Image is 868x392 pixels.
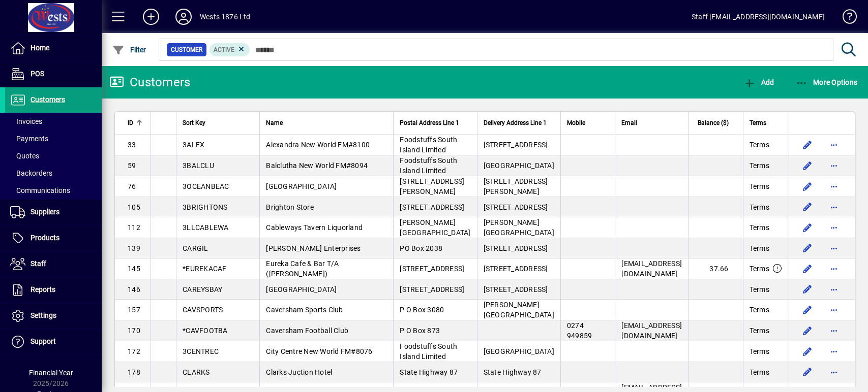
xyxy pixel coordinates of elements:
span: 105 [128,203,140,211]
span: [PERSON_NAME][GEOGRAPHIC_DATA] [484,301,554,319]
span: Customers [31,95,65,104]
span: Payments [10,135,48,143]
span: 170 [128,326,140,335]
a: Support [5,329,102,354]
span: [STREET_ADDRESS] [484,141,548,149]
span: *CAVFOOTBA [183,326,228,335]
span: CAVSPORTS [183,306,223,314]
span: 3CENTREC [183,347,219,355]
span: Terms [750,264,769,274]
span: Foodstuffs South Island Limited [400,136,457,154]
button: Add [135,8,167,26]
button: More options [826,364,842,380]
span: 145 [128,265,140,273]
a: Staff [5,251,102,277]
span: [PERSON_NAME] Enterprises [266,244,361,252]
span: Delivery Address Line 1 [484,117,547,128]
button: Edit [799,219,816,236]
span: [STREET_ADDRESS] [484,265,548,273]
button: Edit [799,343,816,360]
button: More options [826,240,842,256]
span: [STREET_ADDRESS][PERSON_NAME] [400,177,464,195]
span: ID [128,117,133,128]
span: 3LLCABLEWA [183,223,229,232]
button: Edit [799,281,816,298]
span: 3BALCLU [183,161,214,170]
span: Terms [750,346,769,356]
span: [EMAIL_ADDRESS][DOMAIN_NAME] [621,321,682,340]
span: Communications [10,186,70,194]
span: *EUREKACAF [183,265,227,273]
span: Settings [31,311,56,319]
span: Quotes [10,152,39,160]
span: Postal Address Line 1 [400,117,459,128]
button: More options [826,302,842,318]
span: Terms [750,367,769,377]
span: 172 [128,347,140,355]
button: Edit [799,157,816,174]
div: Wests 1876 Ltd [200,9,250,25]
span: State Highway 87 [400,368,458,376]
button: Edit [799,137,816,153]
span: CLARKS [183,368,210,376]
span: Invoices [10,117,42,125]
span: PO Box 2038 [400,244,442,252]
span: Terms [750,222,769,233]
span: City Centre New World FM#8076 [266,347,372,355]
span: Customer [171,45,202,55]
span: [GEOGRAPHIC_DATA] [484,347,554,355]
button: Edit [799,302,816,318]
span: Terms [750,181,769,191]
span: P O Box 873 [400,326,440,335]
span: Terms [750,243,769,253]
span: 146 [128,285,140,293]
span: 112 [128,223,140,232]
span: Financial Year [29,369,73,377]
span: Terms [750,117,766,128]
button: Edit [799,240,816,256]
span: [STREET_ADDRESS] [484,285,548,293]
span: 3OCEANBEAC [183,182,229,190]
button: Filter [110,41,149,59]
span: [PERSON_NAME][GEOGRAPHIC_DATA] [484,218,554,237]
span: [PERSON_NAME][GEOGRAPHIC_DATA] [400,218,470,237]
span: 0274 949859 [567,321,592,340]
span: Terms [750,140,769,150]
span: CARGIL [183,244,208,252]
div: Email [621,117,682,128]
span: Brighton Store [266,203,314,211]
span: Caversham Football Club [266,326,348,335]
button: Edit [799,178,816,194]
button: Add [741,73,776,91]
span: Balclutha New World FM#8094 [266,161,368,170]
a: POS [5,61,102,87]
span: Active [214,46,234,53]
button: More Options [793,73,860,91]
span: Eureka Cafe & Bar T/A ([PERSON_NAME]) [266,259,339,278]
button: More options [826,137,842,153]
a: Quotes [5,147,102,165]
button: More options [826,157,842,174]
span: Terms [750,284,769,295]
span: POS [31,70,44,78]
div: Balance ($) [695,117,738,128]
button: Profile [167,8,200,26]
button: More options [826,322,842,339]
span: Home [31,44,49,52]
span: 76 [128,182,136,190]
div: ID [128,117,144,128]
span: [STREET_ADDRESS] [400,285,464,293]
span: Email [621,117,637,128]
span: Terms [750,160,769,171]
a: Suppliers [5,200,102,225]
span: 157 [128,306,140,314]
span: Mobile [567,117,585,128]
span: [EMAIL_ADDRESS][DOMAIN_NAME] [621,259,682,278]
span: [GEOGRAPHIC_DATA] [266,285,337,293]
div: Name [266,117,387,128]
span: Products [31,234,59,242]
span: Suppliers [31,208,59,216]
span: 178 [128,368,140,376]
a: Products [5,225,102,251]
span: [GEOGRAPHIC_DATA] [266,182,337,190]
